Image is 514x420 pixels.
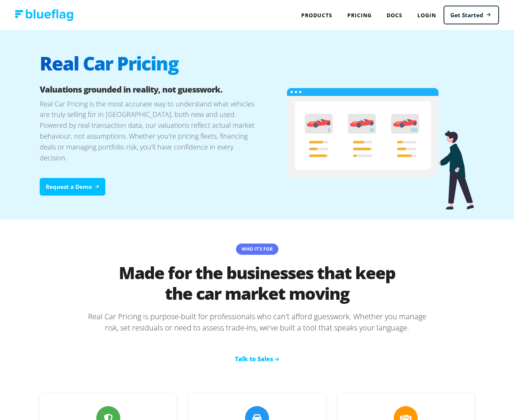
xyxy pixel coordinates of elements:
[40,54,257,84] h1: Real Car Pricing
[40,99,257,178] p: Real Car Pricing is the most accurate way to understand what vehicles are truly selling for in [G...
[107,262,407,303] h2: Made for the businesses that keep the car market moving
[236,244,278,255] p: Who It's For
[40,311,474,333] p: Real Car Pricing is purpose-built for professionals who can't afford guesswork. Whether you manag...
[15,9,73,21] img: Blue Flag logo
[410,7,444,23] a: Login to Blue Flag application
[40,84,257,95] h2: Valuations grounded in reality, not guesswork.
[444,6,499,25] a: Get Started
[294,7,340,23] div: Products
[340,7,379,23] a: Pricing
[235,339,279,363] a: Talk to Sales
[379,7,410,23] a: Docs
[40,178,105,196] a: Request a Demo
